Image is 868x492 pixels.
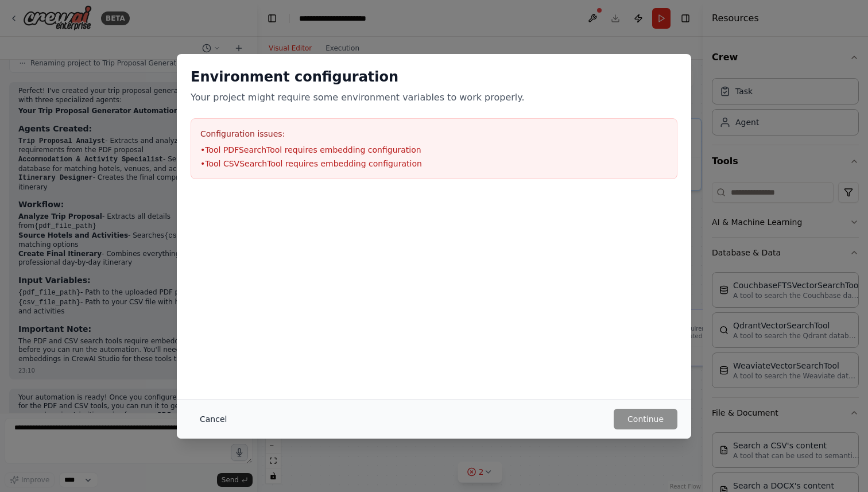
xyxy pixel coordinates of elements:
li: • Tool CSVSearchTool requires embedding configuration [200,158,668,169]
h3: Configuration issues: [200,128,668,140]
h2: Environment configuration [191,68,677,86]
li: • Tool PDFSearchTool requires embedding configuration [200,144,668,156]
button: Continue [614,409,677,429]
button: Cancel [191,409,236,429]
p: Your project might require some environment variables to work properly. [191,91,677,104]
